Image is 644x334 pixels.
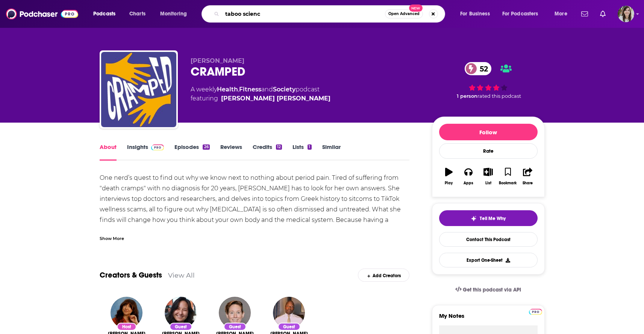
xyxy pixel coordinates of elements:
a: Contact This Podcast [439,232,538,247]
div: Share [523,181,533,185]
a: Fitness [239,86,261,93]
span: rated this podcast [477,93,521,99]
a: Show notifications dropdown [578,8,591,20]
img: Dr. Darien Sutton [273,297,305,329]
button: open menu [88,8,125,20]
input: Search podcasts, credits, & more... [222,8,385,20]
div: List [485,181,491,185]
img: Podchaser Pro [151,144,164,150]
span: and [261,86,273,93]
a: Pro website [529,308,542,315]
button: Follow [439,124,538,140]
span: Get this podcast via API [463,287,521,293]
a: Show notifications dropdown [597,8,609,20]
button: Play [439,163,459,190]
div: Guest [170,323,192,331]
span: , [238,86,239,93]
button: List [478,163,498,190]
a: InsightsPodchaser Pro [127,143,164,161]
button: open menu [155,8,197,20]
a: Creators & Guests [100,270,162,280]
span: featuring [191,94,330,103]
a: Reviews [220,143,242,161]
div: Bookmark [499,181,517,185]
span: Tell Me Why [480,216,506,222]
img: Podchaser Pro [529,309,542,315]
a: Society [273,86,295,93]
div: 1 [308,144,311,150]
img: Podchaser - Follow, Share and Rate Podcasts [6,7,78,21]
a: View All [168,271,195,279]
span: For Business [460,9,490,19]
label: My Notes [439,312,538,325]
div: 12 [276,144,282,150]
span: Charts [129,9,145,19]
button: Show profile menu [618,6,634,22]
a: Credits12 [253,143,282,161]
span: Logged in as devinandrade [618,6,634,22]
img: Alex Sujong Laughlin [165,297,197,329]
div: Play [445,181,453,185]
div: 26 [203,144,209,150]
span: Open Advanced [388,12,420,16]
button: open menu [549,8,577,20]
a: 52 [465,62,492,75]
span: For Podcasters [502,9,538,19]
span: [PERSON_NAME] [191,57,244,64]
a: Episodes26 [174,143,209,161]
a: Similar [322,143,341,161]
button: open menu [455,8,499,20]
a: Health [217,86,238,93]
button: open menu [497,8,549,20]
div: Guest [278,323,300,331]
button: Bookmark [498,163,518,190]
div: A weekly podcast [191,85,330,103]
a: Get this podcast via API [449,281,527,299]
a: Charts [124,8,150,20]
a: About [100,143,117,161]
span: 52 [472,62,492,75]
img: Kate Helen Downey [111,297,142,329]
a: Kate Helen Downey [221,94,330,103]
div: Search podcasts, credits, & more... [209,5,452,23]
span: Podcasts [93,9,115,19]
span: Monitoring [160,9,187,19]
div: 52 1 personrated this podcast [432,57,545,104]
button: tell me why sparkleTell Me Why [439,210,538,226]
div: One nerd’s quest to find out why we know next to nothing about period pain. Tired of suffering fr... [100,173,410,257]
div: Rate [439,143,538,159]
button: Export One-Sheet [439,253,538,267]
div: Guest [224,323,246,331]
img: CRAMPED [101,52,176,127]
img: Kate Clancy [219,297,251,329]
div: Add Creators [358,269,409,282]
img: tell me why sparkle [471,216,477,222]
div: Host [117,323,136,331]
button: Apps [459,163,478,190]
div: Apps [464,181,473,185]
span: 1 person [457,93,477,99]
button: Open AdvancedNew [385,9,423,18]
span: New [409,5,423,12]
button: Share [518,163,537,190]
span: More [555,9,567,19]
a: Lists1 [292,143,311,161]
img: User Profile [618,6,634,22]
